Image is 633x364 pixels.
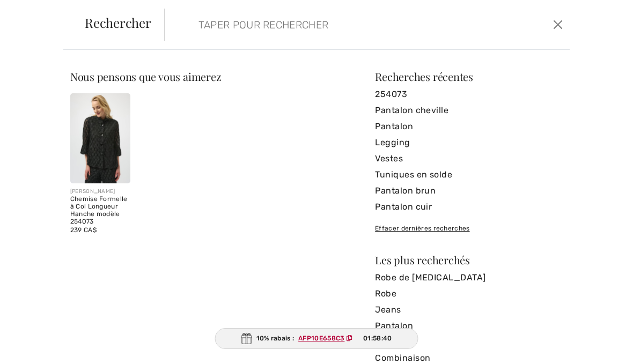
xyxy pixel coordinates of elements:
ins: AFP10E658C3 [298,335,344,342]
a: Tuniques en solde [375,167,563,183]
span: Nous pensons que vous aimerez [70,69,222,84]
img: Gift.svg [241,333,252,344]
span: Rechercher [85,16,151,29]
div: Recherches récentes [375,71,563,82]
span: 01:58:40 [363,333,392,343]
button: Ferme [550,16,565,33]
img: Chemise Formelle à Col Longueur Hanche modèle 254073. Black/Black [70,93,130,183]
a: Pantalon brun [375,183,563,199]
input: TAPER POUR RECHERCHER [190,9,460,41]
a: Pantalon cheville [375,102,563,118]
div: Effacer dernières recherches [375,224,563,233]
div: 10% rabais : [215,328,418,349]
a: Jeans [375,302,563,318]
a: Pantalon cuir [375,199,563,215]
a: Pantalon [375,118,563,135]
a: Pantalon [375,318,563,334]
a: Robe [375,286,563,302]
a: Vestes [375,151,563,167]
div: [PERSON_NAME] [70,188,130,196]
div: Les plus recherchés [375,255,563,265]
a: Legging [375,135,563,151]
div: Chemise Formelle à Col Longueur Hanche modèle 254073 [70,196,130,225]
a: Robe de [MEDICAL_DATA] [375,270,563,286]
a: 254073 [375,86,563,102]
a: Veste [375,334,563,350]
span: 239 CA$ [70,226,97,234]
